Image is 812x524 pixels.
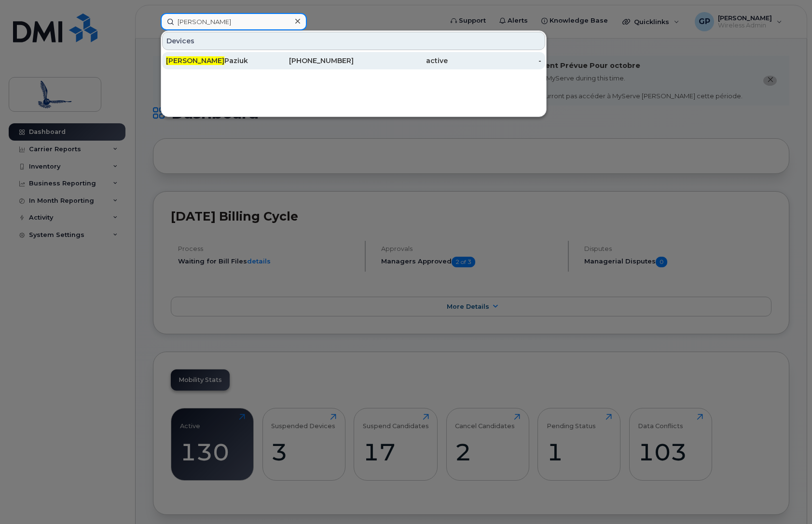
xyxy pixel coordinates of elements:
div: active [354,56,448,65]
div: [PHONE_NUMBER] [260,56,354,65]
a: [PERSON_NAME]Paziuk[PHONE_NUMBER]active- [162,52,545,69]
div: - [448,56,542,65]
span: [PERSON_NAME] [166,56,224,65]
iframe: Messenger Launcher [770,482,805,517]
div: Paziuk [166,56,260,65]
div: Devices [162,32,545,50]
